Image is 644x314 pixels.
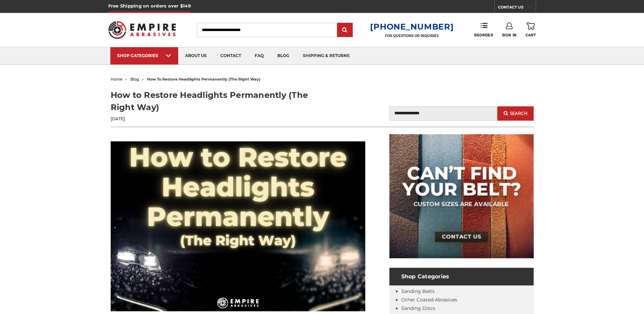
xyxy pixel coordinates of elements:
a: shipping & returns [296,47,356,65]
a: blog [130,77,139,82]
a: Cart [526,22,536,37]
a: CONTACT US [498,3,536,13]
a: Reorder [474,22,493,37]
span: Sign In [502,33,517,37]
div: SHOP CATEGORIES [117,53,171,58]
span: Search [510,111,528,116]
button: Search [497,106,533,121]
a: Sanding Belts [401,288,435,294]
a: faq [248,47,271,65]
img: promo banner for custom belts. [389,134,534,258]
span: how to restore headlights permanently (the right way) [147,77,260,82]
input: Submit [338,23,352,37]
a: home [111,77,123,82]
h1: How to Restore Headlights Permanently (The Right Way) [111,89,322,114]
span: Cart [526,33,536,37]
a: contact [214,47,248,65]
a: [PHONE_NUMBER] [370,22,454,32]
a: Sanding Discs [401,305,435,311]
h4: Shop Categories [389,268,534,285]
p: [DATE] [111,116,322,122]
img: DIY How to restore headlights permanently the right way [111,141,365,311]
img: Empire Abrasives [108,17,176,43]
p: FOR QUESTIONS OR INQUIRIES [370,34,454,38]
a: Other Coated Abrasives [401,297,457,303]
span: Reorder [474,33,493,37]
a: about us [178,47,214,65]
a: blog [271,47,296,65]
